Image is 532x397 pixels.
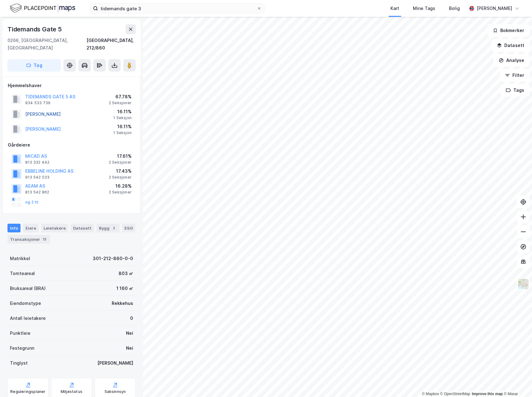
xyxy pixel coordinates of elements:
div: Matrikkel [10,255,30,262]
a: OpenStreetMap [440,392,470,396]
button: Analyse [493,54,530,67]
input: Søk på adresse, matrikkel, gårdeiere, leietakere eller personer [98,4,257,13]
div: Leietakere [41,224,68,232]
div: 13 [41,236,48,242]
div: Tinglyst [10,359,28,367]
div: 1 Seksjon [113,130,132,135]
div: 934 533 739 [25,100,50,105]
img: logo.f888ab2527a4732fd821a326f86c7f29.svg [10,3,75,14]
div: Nei [126,344,133,352]
div: Tidemands Gate 5 [7,24,63,34]
div: Info [7,224,21,232]
div: Eiendomstype [10,300,41,307]
div: 16.28% [109,182,132,190]
div: 0266, [GEOGRAPHIC_DATA], [GEOGRAPHIC_DATA] [7,37,86,52]
div: 301-212-860-0-0 [93,255,133,262]
div: 803 ㎡ [119,270,133,277]
div: Miljøstatus [61,389,82,394]
div: Gårdeiere [8,141,135,149]
a: Improve this map [472,392,503,396]
iframe: Chat Widget [501,367,532,397]
button: Filter [500,69,530,82]
div: 1 160 ㎡ [116,285,133,292]
div: [PERSON_NAME] [97,359,133,367]
div: 2 Seksjoner [109,160,132,165]
div: 0 [130,315,133,322]
div: [GEOGRAPHIC_DATA], 212/860 [86,37,136,52]
div: Punktleie [10,329,30,337]
div: Rekkehus [112,300,133,307]
img: Z [517,278,529,290]
div: Antall leietakere [10,315,46,322]
div: Saksinnsyn [105,389,126,394]
div: Kontrollprogram for chat [501,367,532,397]
div: 2 Seksjoner [109,190,132,195]
div: Festegrunn [10,344,34,352]
div: 16.11% [113,108,132,115]
button: Tags [501,84,530,96]
div: Bygg [96,224,119,232]
div: 2 Seksjoner [109,175,132,180]
div: Datasett [71,224,94,232]
div: Bruksareal (BRA) [10,285,46,292]
div: 16.11% [113,123,132,130]
div: Transaksjoner [7,235,50,244]
div: 2 [111,225,117,231]
button: Datasett [492,39,530,52]
div: 67.78% [109,93,132,100]
div: 1 Seksjon [113,115,132,120]
div: ESG [122,224,135,232]
div: Nei [126,329,133,337]
div: 2 Seksjoner [109,100,132,105]
div: Eiere [23,224,39,232]
div: Mine Tags [413,5,435,12]
div: Hjemmelshaver [8,82,135,89]
div: 813 542 862 [25,190,49,195]
div: [PERSON_NAME] [477,5,512,12]
div: Kart [390,5,399,12]
a: Mapbox [422,392,439,396]
button: Bokmerker [488,24,530,37]
div: 17.43% [109,167,132,175]
div: Bolig [449,5,460,12]
button: Tag [7,59,61,72]
div: Tomteareal [10,270,35,277]
div: 813 332 442 [25,160,49,165]
div: 17.61% [109,152,132,160]
div: 913 542 533 [25,175,49,180]
div: Reguleringsplaner [10,389,45,394]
